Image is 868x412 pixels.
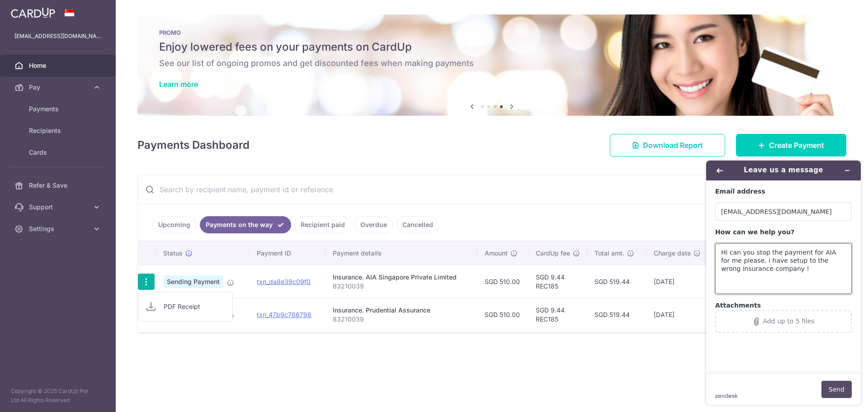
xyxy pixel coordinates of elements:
[769,140,824,151] span: Create Payment
[528,298,587,331] td: SGD 9.44 REC185
[29,148,89,157] span: Cards
[29,224,89,233] span: Settings
[159,80,198,89] a: Learn more
[396,216,439,233] a: Cancelled
[536,249,570,258] span: CardUp fee
[257,311,311,318] a: txn_47b9c786798
[11,7,55,18] img: CardUp
[485,249,508,258] span: Amount
[643,140,703,151] span: Download Report
[159,40,825,54] h5: Enjoy lowered fees on your payments on CardUp
[159,29,825,36] p: PROMO
[29,104,89,114] span: Payments
[14,32,101,41] p: [EMAIL_ADDRESS][DOMAIN_NAME]
[587,298,647,331] td: SGD 519.44
[333,282,470,291] p: 83210039
[610,134,725,156] a: Download Report
[646,298,714,331] td: [DATE]
[29,126,89,135] span: Recipients
[477,265,528,298] td: SGD 510.00
[654,249,691,258] span: Charge date
[29,83,89,92] span: Pay
[257,278,311,285] a: txn_da8e39c09f0
[163,249,183,258] span: Status
[250,242,325,265] th: Payment ID
[137,137,250,153] h4: Payments Dashboard
[646,265,714,298] td: [DATE]
[20,6,39,14] span: Help
[333,315,470,324] p: 83210039
[200,216,291,233] a: Payments on the way
[699,153,868,412] iframe: Find more information here
[477,298,528,331] td: SGD 510.00
[528,265,587,298] td: SGD 9.44 REC185
[594,249,624,258] span: Total amt.
[325,242,477,265] th: Payment details
[587,265,647,298] td: SGD 519.44
[333,273,470,282] div: Insurance. AIA Singapore Private Limited
[159,58,825,69] h6: See our list of ongoing promos and get discounted fees when making payments
[29,181,89,190] span: Refer & Save
[138,175,824,204] input: Search by recipient name, payment id or reference
[29,61,89,70] span: Home
[163,275,223,288] span: Sending Payment
[137,14,846,116] img: Latest Promos banner
[354,216,393,233] a: Overdue
[29,203,89,212] span: Support
[152,216,196,233] a: Upcoming
[333,306,470,315] div: Insurance. Prudential Assurance
[736,134,846,156] a: Create Payment
[295,216,351,233] a: Recipient paid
